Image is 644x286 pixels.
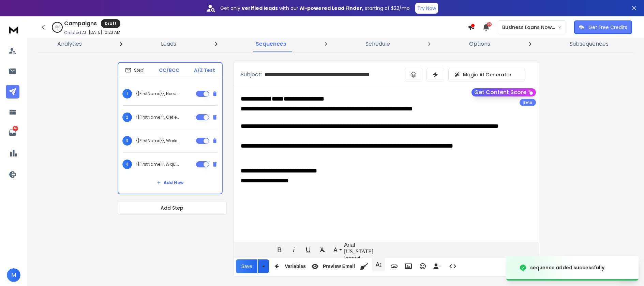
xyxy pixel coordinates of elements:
span: Variables [283,264,307,269]
p: Magic AI Generator [463,71,512,78]
span: 4 [122,160,132,169]
a: Georgia [344,249,373,254]
a: Sequences [252,36,290,52]
p: {{FirstName}}, Need easy access to working capital? [136,91,180,96]
span: 50 [487,22,492,27]
a: 14 [6,126,19,139]
button: Italic (Ctrl+I) [287,243,300,257]
button: Try Now [415,3,438,14]
p: Try Now [417,5,436,12]
div: Beta [520,99,536,106]
button: Magic AI Generator [448,68,525,81]
li: Step1CC/BCCA/Z Test1{{FirstName}}, Need easy access to working capital?2{{FirstName}}, Get easy a... [118,62,223,194]
span: Preview Email [321,264,356,269]
div: Step 1 [125,67,145,73]
p: Analytics [57,40,82,48]
button: Preview Email [309,259,356,273]
div: sequence added successfully. [530,264,606,271]
button: Save [236,259,258,273]
h1: Campaigns [64,19,97,28]
button: Get Free Credits [574,20,632,34]
a: Impact [344,255,360,261]
a: Arial [344,242,355,248]
div: Draft [101,19,120,28]
span: 2 [122,112,132,122]
p: Created At: [64,30,87,35]
p: Get Free Credits [588,24,627,31]
button: Insert Image (Ctrl+P) [402,259,415,273]
p: [DATE] 10:23 AM [89,30,120,35]
a: Analytics [53,36,86,52]
p: Options [469,40,490,48]
a: Schedule [361,36,394,52]
button: Insert Unsubscribe Link [431,259,444,273]
button: Code View [446,259,459,273]
p: 14 [13,126,18,131]
button: M [7,268,20,282]
span: 1 [122,89,132,99]
p: {{FirstName}}, Working capital whenever you need it [136,138,180,144]
button: Add Step [118,201,227,215]
button: Variables [270,259,307,273]
p: 0 % [56,25,59,29]
button: Emoticons [416,259,429,273]
p: Subject: [241,71,262,79]
p: Subsequences [570,40,609,48]
img: logo [7,23,20,36]
p: Business Loans Now ([PERSON_NAME]) [502,24,558,31]
p: A/Z Test [194,67,215,74]
button: Bold (Ctrl+B) [273,243,286,257]
span: 3 [122,136,132,146]
button: Insert Link (Ctrl+K) [388,259,401,273]
button: Underline (Ctrl+U) [302,243,315,257]
button: Get Content Score [471,88,536,96]
p: Leads [161,40,176,48]
strong: verified leads [242,5,278,12]
p: Get only with our starting at $22/mo [220,5,410,12]
button: Add New [151,176,189,190]
strong: AI-powered Lead Finder, [300,5,363,12]
p: {{FirstName}}, Get easy access to working capital [136,115,180,120]
p: CC/BCC [159,67,179,74]
p: Sequences [256,40,286,48]
a: Subsequences [566,36,613,52]
p: Schedule [365,40,390,48]
p: {{FirstName}}, A quick question for you [136,162,180,167]
a: Leads [157,36,180,52]
a: Options [465,36,494,52]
